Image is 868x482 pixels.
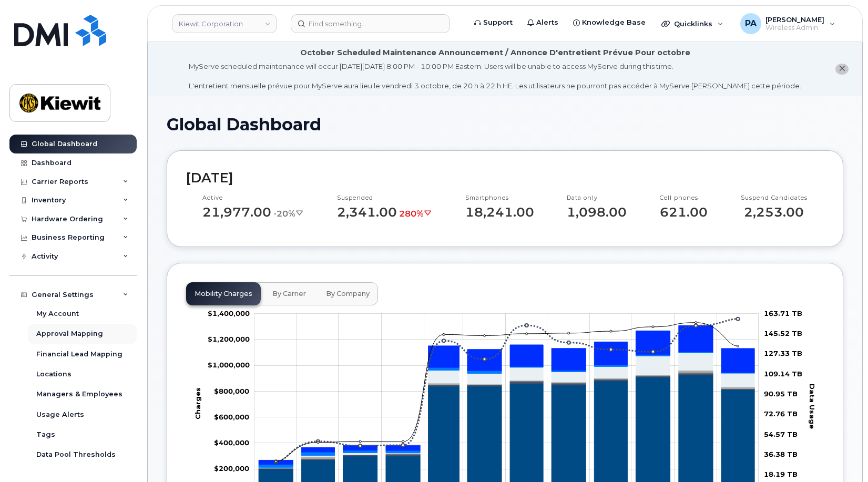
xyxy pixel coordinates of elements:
h1: Global Dashboard [167,115,843,134]
tspan: $600,000 [214,412,249,421]
g: Cancellation [259,370,754,468]
p: 2,253.00 [741,205,808,219]
tspan: 36.38 TB [764,450,798,458]
div: October Scheduled Maintenance Announcement / Annonce D'entretient Prévue Pour octobre [300,47,690,58]
tspan: $400,000 [214,438,249,447]
tspan: $1,400,000 [208,309,250,317]
span: By Carrier [272,290,306,298]
tspan: 18.19 TB [764,470,798,478]
p: Suspend Candidates [741,194,808,202]
p: 621.00 [660,205,708,219]
tspan: 109.14 TB [764,369,802,377]
span: -20% [273,209,304,219]
tspan: $1,200,000 [208,334,250,343]
p: Cell phones [660,194,708,202]
p: Active [202,194,304,202]
button: close notification [835,64,849,75]
tspan: 145.52 TB [764,329,802,337]
tspan: 127.33 TB [764,349,802,357]
h2: [DATE] [186,170,824,186]
tspan: 54.57 TB [764,429,798,438]
tspan: Data Usage [808,383,816,428]
p: 18,241.00 [465,205,534,219]
tspan: Charges [193,387,202,419]
span: By Company [326,290,370,298]
iframe: Messenger Launcher [822,436,860,474]
tspan: $200,000 [214,464,249,473]
p: 2,341.00 [337,205,432,219]
g: Other Charges [259,325,754,464]
g: Features [259,352,754,467]
span: 280% [399,209,432,219]
p: 21,977.00 [202,205,304,219]
g: Data [259,372,754,468]
p: Smartphones [465,194,534,202]
tspan: 72.76 TB [764,409,798,418]
tspan: 90.95 TB [764,389,798,398]
tspan: $1,000,000 [208,361,250,369]
p: Suspended [337,194,432,202]
tspan: 163.71 TB [764,309,802,317]
p: Data only [567,194,627,202]
div: MyServe scheduled maintenance will occur [DATE][DATE] 8:00 PM - 10:00 PM Eastern. Users will be u... [189,61,801,91]
p: 1,098.00 [567,205,627,219]
tspan: $800,000 [214,386,249,395]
